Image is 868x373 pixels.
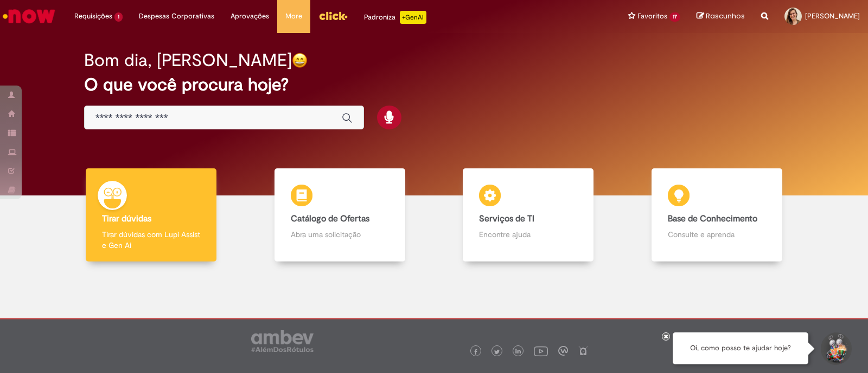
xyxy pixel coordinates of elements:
[292,53,308,68] img: happy-face.png
[84,75,784,94] h2: O que você procura hoje?
[57,168,246,262] a: Tirar dúvidas Tirar dúvidas com Lupi Assist e Gen Ai
[637,11,667,22] span: Favoritos
[819,332,852,365] button: Iniciar Conversa de Suporte
[479,213,534,224] b: Serviços de TI
[102,213,151,224] b: Tirar dúvidas
[668,229,766,240] p: Consulte e aprenda
[578,346,588,356] img: logo_footer_naosei.png
[515,349,521,355] img: logo_footer_linkedin.png
[318,8,348,24] img: click_logo_yellow_360x200.png
[291,213,369,224] b: Catálogo de Ofertas
[364,11,426,24] div: Padroniza
[139,11,214,22] span: Despesas Corporativas
[558,346,568,356] img: logo_footer_workplace.png
[400,11,426,24] p: +GenAi
[251,330,314,352] img: logo_footer_ambev_rotulo_gray.png
[231,11,269,22] span: Aprovações
[114,12,123,22] span: 1
[473,349,478,355] img: logo_footer_facebook.png
[706,11,745,21] span: Rascunhos
[1,5,57,27] img: ServiceNow
[74,11,112,22] span: Requisições
[668,213,757,224] b: Base de Conhecimento
[84,51,292,70] h2: Bom dia, [PERSON_NAME]
[285,11,302,22] span: More
[697,11,745,22] a: Rascunhos
[669,12,680,22] span: 17
[434,168,623,262] a: Serviços de TI Encontre ajuda
[494,349,500,355] img: logo_footer_twitter.png
[291,229,389,240] p: Abra uma solicitação
[623,168,812,262] a: Base de Conhecimento Consulte e aprenda
[102,229,200,251] p: Tirar dúvidas com Lupi Assist e Gen Ai
[479,229,577,240] p: Encontre ajuda
[246,168,435,262] a: Catálogo de Ofertas Abra uma solicitação
[534,344,548,358] img: logo_footer_youtube.png
[673,332,808,364] div: Oi, como posso te ajudar hoje?
[805,11,860,21] span: [PERSON_NAME]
